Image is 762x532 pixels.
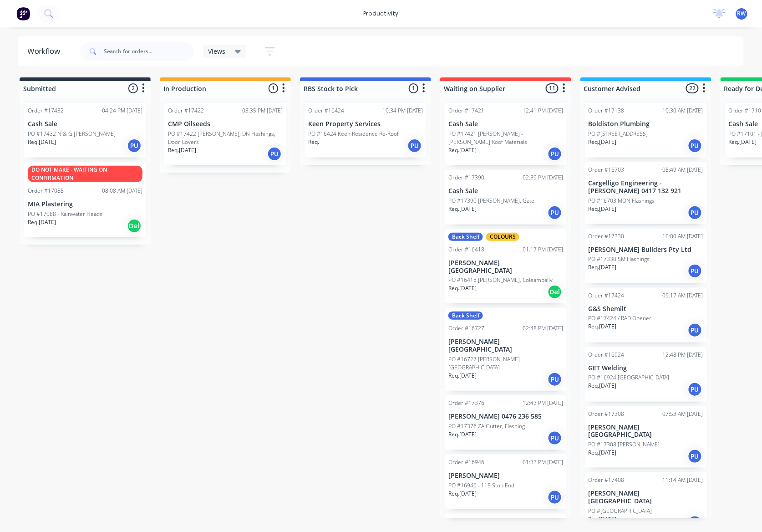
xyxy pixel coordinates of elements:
[548,205,562,220] div: PU
[585,406,707,468] div: Order #1730807:53 AM [DATE][PERSON_NAME][GEOGRAPHIC_DATA]PO #17308 [PERSON_NAME]Req.[DATE]PU
[28,166,142,182] div: DO NOT MAKE - WAITING ON CONFIRMATION
[102,107,142,115] div: 04:24 PM [DATE]
[688,382,702,397] div: PU
[663,107,703,115] div: 10:30 AM [DATE]
[688,323,702,338] div: PU
[589,382,617,390] p: Req. [DATE]
[168,107,204,115] div: Order #17422
[164,103,286,165] div: Order #1742203:35 PM [DATE]CMP OilseedsPO #17422 [PERSON_NAME], DN Flashings, Door CoversReq.[DAT...
[589,351,625,359] div: Order #16924
[448,233,483,241] div: Back Shelf
[589,322,617,331] p: Req. [DATE]
[445,455,567,509] div: Order #1694601:33 PM [DATE][PERSON_NAME]PO #16946 - 115 Stop EndReq.[DATE]PU
[28,187,64,195] div: Order #17088
[585,103,707,158] div: Order #1713810:30 AM [DATE]Boldiston PlumbingPO #[STREET_ADDRESS]Req.[DATE]PU
[407,138,422,153] div: PU
[24,162,146,237] div: DO NOT MAKE - WAITING ON CONFIRMATIONOrder #1708808:08 AM [DATE]MIA PlasteringPO #17088 - Rainwat...
[548,285,562,299] div: Del
[28,210,102,218] p: PO #17088 - Rainwater Heads
[448,146,477,154] p: Req. [DATE]
[448,205,477,213] p: Req. [DATE]
[359,7,403,20] div: productivity
[28,138,56,146] p: Req. [DATE]
[663,410,703,418] div: 07:53 AM [DATE]
[28,120,142,128] p: Cash Sale
[382,107,423,115] div: 10:34 PM [DATE]
[589,205,617,213] p: Req. [DATE]
[27,46,65,57] div: Workflow
[448,372,477,380] p: Req. [DATE]
[589,440,660,449] p: PO #17308 [PERSON_NAME]
[448,490,477,498] p: Req. [DATE]
[127,219,142,233] div: Del
[308,120,423,128] p: Keen Property Services
[208,46,226,56] span: Views
[585,288,707,343] div: Order #1742409:17 AM [DATE]G&S ShemiltPO #17424 / RAD OpenerReq.[DATE]PU
[308,107,344,115] div: Order #16424
[24,103,146,158] div: Order #1743204:24 PM [DATE]Cash SalePO #17432 N & G [PERSON_NAME]Req.[DATE]PU
[523,324,563,332] div: 02:48 PM [DATE]
[589,507,652,515] p: PO #[GEOGRAPHIC_DATA]
[589,424,703,439] p: [PERSON_NAME][GEOGRAPHIC_DATA]
[585,229,707,283] div: Order #1733010:00 AM [DATE][PERSON_NAME] Builders Pty LtdPO #17330 SM FlashingsReq.[DATE]PU
[445,170,567,225] div: Order #1739002:39 PM [DATE]Cash SalePO #17390 [PERSON_NAME], GateReq.[DATE]PU
[448,472,563,480] p: [PERSON_NAME]
[589,364,703,372] p: GET Welding
[448,107,484,115] div: Order #17421
[486,233,519,241] div: COLOURS
[448,187,563,195] p: Cash Sale
[448,430,477,439] p: Req. [DATE]
[523,107,563,115] div: 12:41 PM [DATE]
[448,312,483,320] div: Back Shelf
[548,372,562,387] div: PU
[663,476,703,484] div: 11:14 AM [DATE]
[523,458,563,466] div: 01:33 PM [DATE]
[28,200,142,208] p: MIA Plastering
[168,146,196,154] p: Req. [DATE]
[585,162,707,224] div: Order #1670308:49 AM [DATE]Cargelligo Engineering - [PERSON_NAME] 0417 132 921PO #16703 MON Flash...
[448,259,563,275] p: [PERSON_NAME][GEOGRAPHIC_DATA]
[448,338,563,353] p: [PERSON_NAME][GEOGRAPHIC_DATA]
[737,10,746,18] span: RW
[589,373,670,382] p: PO #16924 [GEOGRAPHIC_DATA]
[305,103,427,158] div: Order #1642410:34 PM [DATE]Keen Property ServicesPO #16424 Keen Residence Re-RoofReq.PU
[589,232,625,240] div: Order #17330
[589,515,617,523] p: Req. [DATE]
[589,166,625,174] div: Order #16703
[445,103,567,165] div: Order #1742112:41 PM [DATE]Cash SalePO #17421 [PERSON_NAME] - [PERSON_NAME] Roof MaterialsReq.[DA...
[448,422,525,430] p: PO #17376 ZA Gutter, Flashing
[589,305,703,313] p: G&S Shemilt
[445,308,567,391] div: Back ShelfOrder #1672702:48 PM [DATE][PERSON_NAME][GEOGRAPHIC_DATA]PO #16727 [PERSON_NAME][GEOGRA...
[308,138,319,146] p: Req.
[663,232,703,240] div: 10:00 AM [DATE]
[688,449,702,464] div: PU
[102,187,142,195] div: 08:08 AM [DATE]
[16,7,30,20] img: Factory
[448,355,563,372] p: PO #16727 [PERSON_NAME][GEOGRAPHIC_DATA]
[589,410,625,418] div: Order #17308
[127,138,142,153] div: PU
[445,395,567,450] div: Order #1737612:43 PM [DATE][PERSON_NAME] 0476 236 585PO #17376 ZA Gutter, FlashingReq.[DATE]PU
[589,449,617,457] p: Req. [DATE]
[589,263,617,271] p: Req. [DATE]
[445,229,567,304] div: Back ShelfCOLOURSOrder #1641801:17 PM [DATE][PERSON_NAME][GEOGRAPHIC_DATA]PO #16418 [PERSON_NAME]...
[589,138,617,146] p: Req. [DATE]
[448,399,484,407] div: Order #17376
[523,517,563,526] div: 01:00 PM [DATE]
[448,517,484,526] div: Order #17429
[104,42,194,61] input: Search for orders...
[663,351,703,359] div: 12:48 PM [DATE]
[548,490,562,505] div: PU
[267,147,282,161] div: PU
[589,255,650,263] p: PO #17330 SM Flashings
[28,130,116,138] p: PO #17432 N & G [PERSON_NAME]
[168,120,283,128] p: CMP Oilseeds
[523,246,563,254] div: 01:17 PM [DATE]
[589,292,625,300] div: Order #17424
[688,138,702,153] div: PU
[168,130,283,146] p: PO #17422 [PERSON_NAME], DN Flashings, Door Covers
[589,179,703,195] p: Cargelligo Engineering - [PERSON_NAME] 0417 132 921
[589,490,703,505] p: [PERSON_NAME][GEOGRAPHIC_DATA]
[663,292,703,300] div: 09:17 AM [DATE]
[589,120,703,128] p: Boldiston Plumbing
